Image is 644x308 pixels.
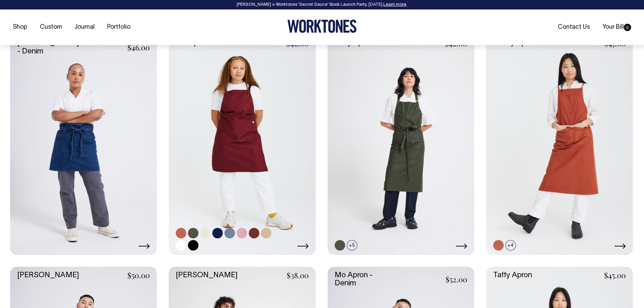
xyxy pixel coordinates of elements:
[600,22,634,33] a: Your Bill0
[505,240,516,251] span: +4
[7,2,637,7] div: [PERSON_NAME] × Worktones ‘Secret Sauce’ Book Launch Party, [DATE]. .
[383,3,406,7] a: Learn more
[104,22,133,33] a: Portfolio
[10,22,30,33] a: Shop
[37,22,65,33] a: Custom
[555,22,593,33] a: Contact Us
[347,240,357,251] span: +5
[624,24,631,31] span: 0
[72,22,97,33] a: Journal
